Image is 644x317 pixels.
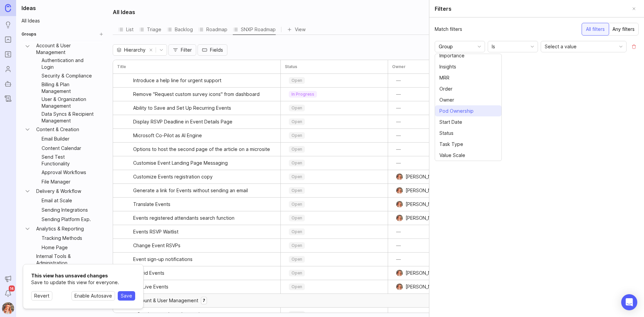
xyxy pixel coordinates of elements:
button: — [392,76,405,85]
a: Autopilot [2,78,14,90]
svg: toggle icon [527,44,538,49]
span: Start Date [439,118,462,126]
span: Edit Live Events [133,283,168,290]
span: [PERSON_NAME] [406,215,443,221]
p: in progress [291,92,314,97]
button: — [392,103,405,113]
div: Any filters [608,23,639,35]
button: — [392,117,405,126]
button: — [392,241,405,250]
a: Options to host the second page of the article on a microsite [133,143,276,156]
span: — [396,77,401,84]
a: Send Test Functionality [39,153,97,168]
a: Portal [2,34,14,46]
h1: Ideas [19,4,106,12]
img: Bronwen W [394,270,405,276]
p: open [291,78,302,83]
div: toggle menu [285,199,384,210]
div: toggle menu [113,44,167,56]
span: Is [492,43,495,50]
button: Triage [139,24,161,35]
a: Events registered attendants search function [133,211,276,225]
p: Save to update this view for everyone. [31,279,135,286]
span: Fields [210,47,223,53]
span: Translate Events [133,201,170,208]
span: — [396,146,401,153]
h2: Filters [435,5,451,13]
svg: toggle icon [615,44,626,49]
button: List [118,24,133,35]
div: Backlog [167,24,193,35]
span: — [396,132,401,139]
a: Change Event RSVPs [133,239,276,252]
img: Bronwen W [394,215,405,221]
button: Bronwen W [2,302,14,314]
span: 7 [203,298,205,303]
a: Remove "Request custom survey icons" from dashboard [133,88,276,101]
h2: All Ideas [113,8,135,16]
a: Users [2,63,14,75]
span: — [396,91,401,98]
span: — [396,242,401,249]
p: open [291,312,302,317]
button: Bronwen W[PERSON_NAME] [392,213,447,223]
div: toggle menu [285,158,384,168]
span: [PERSON_NAME] [406,270,443,276]
span: Generate a link for Events without sending an email [133,187,248,194]
span: Filter [181,47,192,53]
p: open [291,229,302,234]
a: Account & User Management [34,42,97,56]
p: open [291,105,302,111]
a: Hybrid Events [133,266,276,280]
div: toggle menu [285,171,384,182]
div: toggle menu [285,213,384,223]
button: Enable Autosave for view [71,291,115,301]
p: Match filters [435,26,462,33]
span: [PERSON_NAME] [406,283,443,290]
div: SNXP Roadmap [233,24,276,35]
span: Pod Ownership [439,107,474,115]
button: — [392,131,405,140]
h3: Status [285,64,297,69]
svg: toggle icon [474,44,485,49]
div: Roadmap [198,24,227,35]
span: Change Event RSVPs [133,242,180,249]
a: Content & Creation [34,125,97,134]
span: MRR [439,74,449,82]
span: Remove "Request custom survey icons" from dashboard [133,91,260,98]
div: toggle menu [488,41,538,52]
button: Analytics & Reporting expand [21,224,34,233]
a: Analytics & Reporting [34,224,97,233]
p: open [291,147,302,152]
div: Account & User Management [133,297,207,304]
div: toggle menu [285,116,384,127]
button: Save view [118,291,135,301]
a: Translate Events [133,198,276,211]
div: SNXP Roadmap [233,25,276,34]
button: All filters [582,23,609,36]
p: open [291,215,302,221]
a: Email at Scale [39,196,97,205]
p: open [291,202,302,207]
span: Importance [439,52,465,59]
span: Value Scale [439,152,465,159]
a: Email Builder [39,134,97,144]
div: toggle menu [285,75,384,86]
span: Owner [439,96,454,104]
button: Bronwen W[PERSON_NAME] [392,186,447,195]
p: open [291,160,302,166]
a: Edit Live Events [133,280,276,294]
div: toggle menu [285,268,384,278]
input: Group [439,43,473,50]
a: Customise Event Landing Page Messaging [133,156,276,170]
p: open [291,243,302,248]
a: Data Syncs & Recipient Management [39,110,97,125]
div: Open Intercom Messenger [621,294,637,310]
p: open [291,119,302,124]
button: — [392,255,405,264]
span: Hybrid Events [133,270,164,276]
p: open [291,270,302,276]
a: Event sign-up notifications [133,253,276,266]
